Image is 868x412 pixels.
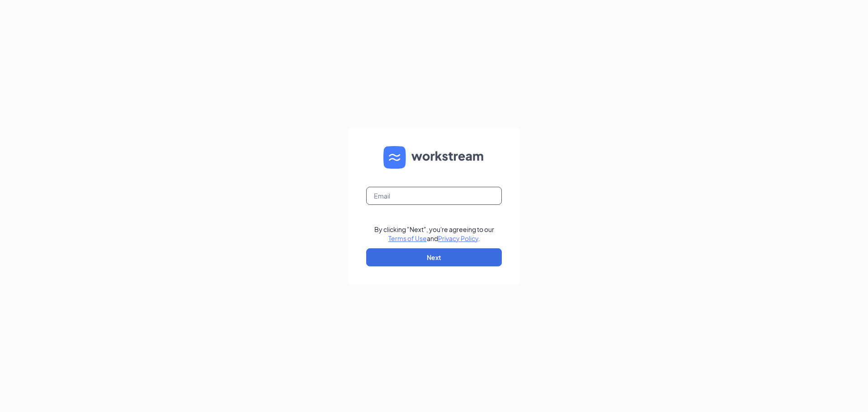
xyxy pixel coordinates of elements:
[366,248,502,266] button: Next
[438,234,478,242] a: Privacy Policy
[388,234,427,242] a: Terms of Use
[366,187,502,205] input: Email
[383,146,485,169] img: WS logo and Workstream text
[374,225,494,243] div: By clicking "Next", you're agreeing to our and .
